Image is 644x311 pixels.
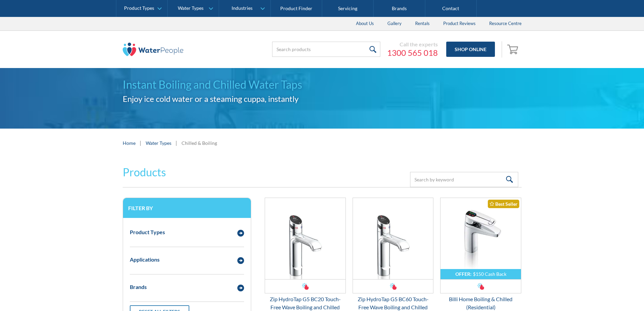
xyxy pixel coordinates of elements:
div: Product Types [130,228,165,236]
div: Industries [232,5,253,11]
h2: Enjoy ice cold water or a steaming cuppa, instantly [123,93,522,105]
div: Best Seller [488,200,519,208]
a: About Us [349,17,381,30]
input: Search by keyword [410,172,518,187]
div: $150 Cash Back [473,271,506,277]
a: Shop Online [446,42,495,57]
div: | [139,139,142,147]
a: Water Types [146,139,171,147]
img: Billi Home Boiling & Chilled (Residential) [440,198,521,279]
img: Zip HydroTap G5 BC20 Touch-Free Wave Boiling and Chilled [265,198,345,279]
h3: Filter by [128,205,246,211]
input: Search products [272,42,380,57]
a: Product Reviews [436,17,482,30]
h1: Instant Boiling and Chilled Water Taps [123,76,522,93]
div: Brands [130,283,147,291]
div: Water Types [178,5,204,11]
a: Resource Centre [482,17,528,30]
img: The Water People [123,43,184,56]
a: Home [123,139,136,147]
div: Chilled & Boiling [182,139,217,147]
h2: Products [123,164,166,180]
a: Rentals [408,17,436,30]
div: Product Types [124,5,154,11]
a: Gallery [381,17,408,30]
a: Open cart [505,41,522,58]
div: | [175,139,178,147]
a: 1300 565 018 [387,48,438,58]
div: Call the experts [387,41,438,48]
div: Applications [130,256,160,264]
img: Zip HydroTap G5 BC60 Touch-Free Wave Boiling and Chilled [353,198,433,279]
div: OFFER: [455,271,472,277]
img: shopping cart [507,44,520,54]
